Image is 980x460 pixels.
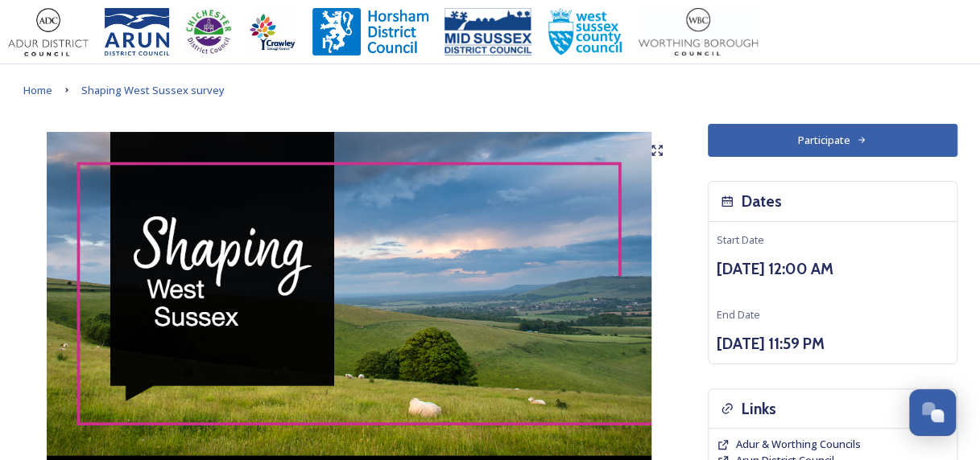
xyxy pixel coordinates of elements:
h3: [DATE] 12:00 AM [717,257,949,281]
h3: Dates [742,190,782,213]
img: 150ppimsdc%20logo%20blue.png [445,8,531,56]
a: Shaping West Sussex survey [81,80,225,100]
button: Participate [708,124,957,157]
button: Open Chat [909,389,956,436]
img: Adur%20logo%20%281%29.jpeg [8,8,89,56]
span: Home [23,83,52,97]
span: End Date [717,307,760,322]
img: Horsham%20DC%20Logo.jpg [312,8,428,56]
img: Arun%20District%20Council%20logo%20blue%20CMYK.jpg [105,8,169,56]
h3: [DATE] 11:59 PM [717,332,949,355]
span: Adur & Worthing Councils [736,437,861,451]
h3: Links [742,397,776,421]
a: Home [23,80,52,100]
span: Start Date [717,232,764,247]
img: CDC%20Logo%20-%20you%20may%20have%20a%20better%20version.jpg [185,8,232,56]
img: Crawley%20BC%20logo.jpg [248,8,296,56]
img: Worthing_Adur%20%281%29.jpg [639,8,758,56]
a: Adur & Worthing Councils [736,437,861,452]
span: Shaping West Sussex survey [81,83,225,97]
img: WSCCPos-Spot-25mm.jpg [548,8,623,56]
